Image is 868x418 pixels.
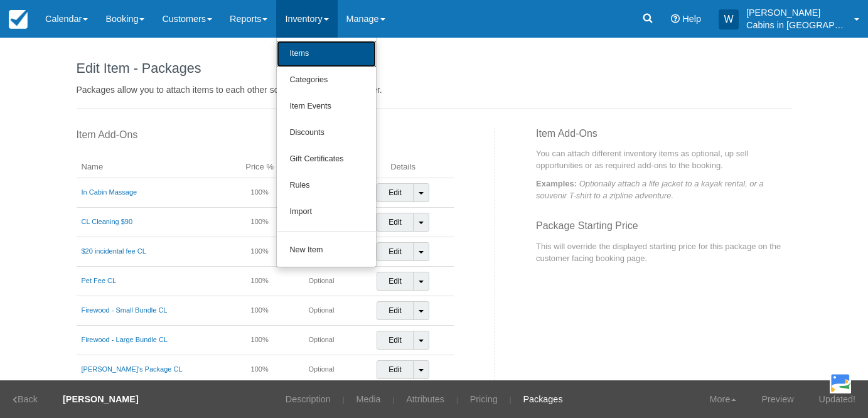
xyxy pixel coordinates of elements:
em: Optionally attach a life jacket to a kayak rental, or a souvenir T-shirt to a zipline adventure. [536,179,764,200]
a: Preview [749,380,806,418]
a: Firewood - Large Bundle CL [82,336,168,343]
a: Edit [377,272,414,291]
a: Edit [377,183,414,202]
a: Categories [277,67,376,94]
a: [PERSON_NAME]'s Package CL [82,365,183,373]
a: Edit [377,242,414,261]
a: Gift Certificates [277,146,376,173]
td: 100% [228,237,290,267]
a: Edit [377,360,414,379]
p: This will override the displayed starting price for this package on the customer facing booking p... [536,240,792,264]
td: 100% [228,296,290,326]
a: Import [277,199,376,225]
th: Price % [228,156,290,178]
a: In Cabin Massage [82,188,137,196]
a: Edit [377,213,414,232]
h3: Item Add-Ons [536,128,792,148]
a: Media [346,380,390,418]
img: wOjlicpUjIKMgAAAABJRU5ErkJggg== [830,372,851,395]
td: 100% [228,326,290,355]
a: Discounts [277,120,376,146]
td: Optional [291,355,352,385]
a: Edit [377,301,414,320]
a: Item Events [277,94,376,120]
ul: Inventory [276,38,377,267]
td: Optional [291,326,352,355]
a: Attributes [397,380,454,418]
p: Cabins in [GEOGRAPHIC_DATA] [746,19,847,31]
th: Details [352,156,454,178]
div: W [719,9,739,29]
label: Item Add-Ons [77,128,454,142]
td: 100% [228,355,290,385]
a: Edit [377,331,414,350]
strong: Examples: [536,179,577,188]
span: Help [682,14,701,24]
a: Pricing [461,380,507,418]
a: Pet Fee CL [82,277,117,284]
a: Description [276,380,340,418]
a: CL Cleaning $90 [82,218,133,225]
p: Packages allow you to attach items to each other so they can be sold together. [77,83,792,96]
a: $20 incidental fee CL [82,247,146,255]
a: Rules [277,173,376,199]
p: You can attach different inventory items as optional, up sell opportunities or as required add-on... [536,147,792,171]
td: 100% [228,178,290,208]
a: Packages [513,380,572,418]
img: checkfront-main-nav-mini-logo.png [9,10,28,29]
a: Firewood - Small Bundle CL [82,306,168,314]
a: More [697,380,749,418]
h1: Edit Item - Packages [77,61,792,76]
strong: [PERSON_NAME] [63,394,139,404]
i: Help [671,14,680,23]
a: Items [277,41,376,67]
td: Optional [291,296,352,326]
p: [PERSON_NAME] [746,6,847,19]
td: 100% [228,267,290,296]
a: Updated! [806,380,868,418]
td: Optional [291,267,352,296]
th: Name [77,156,229,178]
td: 100% [228,208,290,237]
h3: Package Starting Price [536,220,792,240]
a: New Item [277,237,376,264]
